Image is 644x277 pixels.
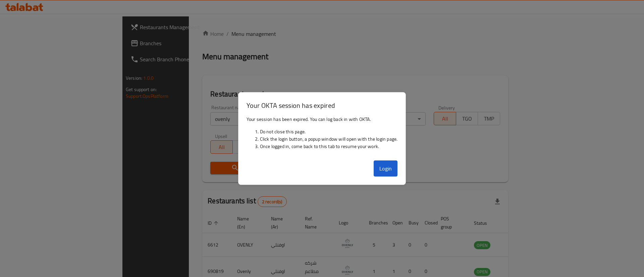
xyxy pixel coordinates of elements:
[260,143,398,150] li: Once logged in, come back to this tab to resume your work.
[374,160,398,177] button: Login
[238,113,406,158] div: Your session has been expired. You can log back in with OKTA.
[260,135,398,143] li: Click the login button, a popup window will open with the login page.
[247,100,398,110] h3: Your OKTA session has expired
[260,128,398,135] li: Do not close this page.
